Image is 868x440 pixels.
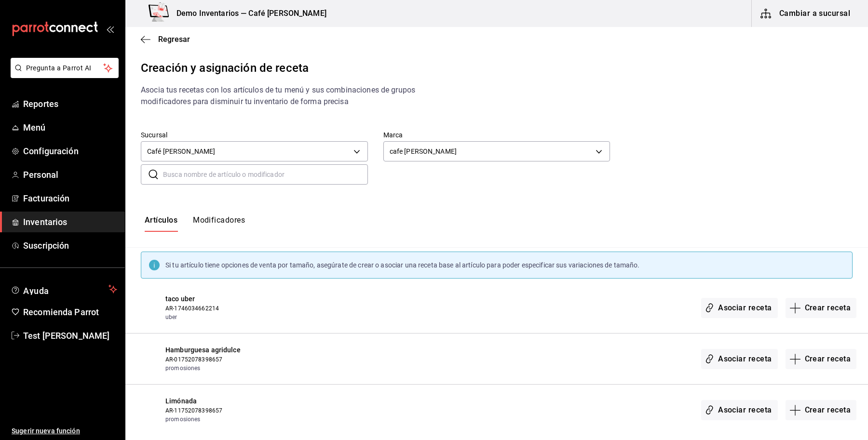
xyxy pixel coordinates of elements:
span: promosiones [165,415,325,424]
h3: Demo Inventarios — Café [PERSON_NAME] [169,8,326,19]
span: Facturación [23,192,117,205]
span: Test [PERSON_NAME] [23,329,117,342]
span: Asocia tus recetas con los artículos de tu menú y sus combinaciones de grupos modificadores para ... [141,85,415,106]
label: Marca [383,132,610,138]
span: Reportes [23,97,117,110]
span: Suscripción [23,239,117,252]
span: Pregunta a Parrot AI [26,63,104,73]
span: Regresar [158,35,190,44]
div: Café [PERSON_NAME] [141,141,368,161]
div: cafe [PERSON_NAME] [383,141,610,161]
button: Crear receta [786,298,857,318]
div: Si tu artículo tiene opciones de venta por tamaño, asegúrate de crear o asociar una receta base a... [165,260,640,270]
button: Pregunta a Parrot AI [11,58,119,78]
input: Busca nombre de artículo o modificador [163,165,368,184]
span: Ayuda [23,283,105,295]
span: Configuración [23,145,117,158]
button: open_drawer_menu [106,25,114,33]
button: Asociar receta [701,349,777,369]
span: Recomienda Parrot [23,306,117,319]
span: Hamburguesa agridulce [165,345,325,355]
span: Limónada [165,396,325,406]
button: Crear receta [786,349,857,369]
button: Asociar receta [701,298,777,318]
span: promosiones [165,364,325,373]
button: Crear receta [786,400,857,420]
div: Creación y asignación de receta [141,59,853,77]
button: Artículos [145,215,177,232]
span: Sugerir nueva función [12,426,117,436]
span: AR-1746034662214 [165,304,325,313]
button: Asociar receta [701,400,777,420]
span: AR-01752078398657 [165,355,325,364]
label: Sucursal [141,132,368,138]
a: Pregunta a Parrot AI [7,70,119,80]
span: Personal [23,168,117,181]
div: navigation tabs [145,215,245,232]
button: Regresar [141,35,190,44]
span: Inventarios [23,215,117,228]
span: taco uber [165,294,325,304]
span: Menú [23,121,117,134]
span: AR-11752078398657 [165,406,325,415]
button: Modificadores [193,215,245,232]
span: uber [165,313,325,321]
